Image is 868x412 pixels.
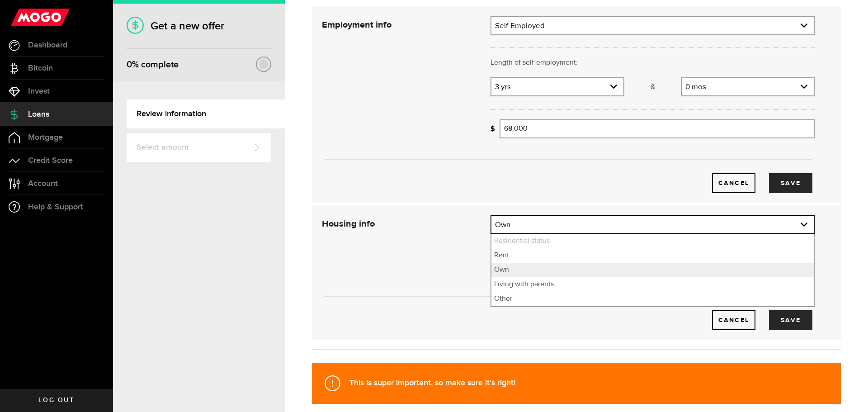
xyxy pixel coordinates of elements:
button: Save [769,173,812,193]
button: Cancel [712,173,755,193]
a: expand select [491,216,814,233]
span: Help & Support [28,203,83,211]
p: & [624,82,680,93]
li: Living with parents [491,277,814,292]
button: Open LiveChat chat widget [7,4,34,31]
li: Residential status [491,234,814,248]
li: Rent [491,248,814,263]
span: Bitcoin [28,64,53,72]
a: expand select [491,17,814,34]
span: 0 [127,59,132,70]
span: Log out [38,397,74,403]
a: expand select [682,78,814,95]
p: Length of self-employment: [491,57,815,68]
strong: This is super important, so make sure it's right! [349,378,515,388]
li: Other [491,292,814,306]
a: expand select [491,78,623,95]
button: Save [769,310,812,330]
strong: Employment info [322,20,392,29]
a: Review information [127,99,285,128]
span: Credit Score [28,156,73,165]
span: Mortgage [28,133,63,142]
div: % complete [127,57,179,73]
a: Cancel [712,310,755,330]
span: Invest [28,87,50,95]
span: Account [28,180,58,188]
strong: Housing info [322,219,375,228]
a: Select amount [127,133,271,162]
span: Dashboard [28,41,67,49]
h1: Get a new offer [127,19,271,33]
span: Loans [28,110,49,118]
li: Own [491,263,814,277]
